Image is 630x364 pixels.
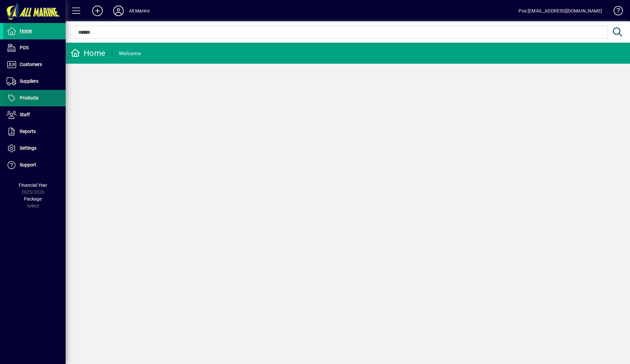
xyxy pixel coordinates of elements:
[119,48,141,59] div: Welcome
[20,112,30,117] span: Staff
[20,129,36,134] span: Reports
[20,28,32,33] span: Home
[20,145,36,151] span: Settings
[3,140,66,157] a: Settings
[518,6,602,16] div: Pos [EMAIL_ADDRESS][DOMAIN_NAME]
[3,73,66,90] a: Suppliers
[3,123,66,140] a: Reports
[3,157,66,173] a: Support
[24,196,42,202] span: Package
[20,62,42,67] span: Customers
[20,45,29,50] span: POS
[20,162,36,167] span: Support
[3,107,66,123] a: Staff
[20,78,38,84] span: Suppliers
[3,90,66,106] a: Products
[609,1,622,23] a: Knowledge Base
[71,48,105,58] div: Home
[20,95,38,100] span: Products
[129,6,150,16] div: All Marine
[3,56,66,73] a: Customers
[3,40,66,56] a: POS
[87,5,108,17] button: Add
[108,5,129,17] button: Profile
[19,182,47,188] span: Financial Year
